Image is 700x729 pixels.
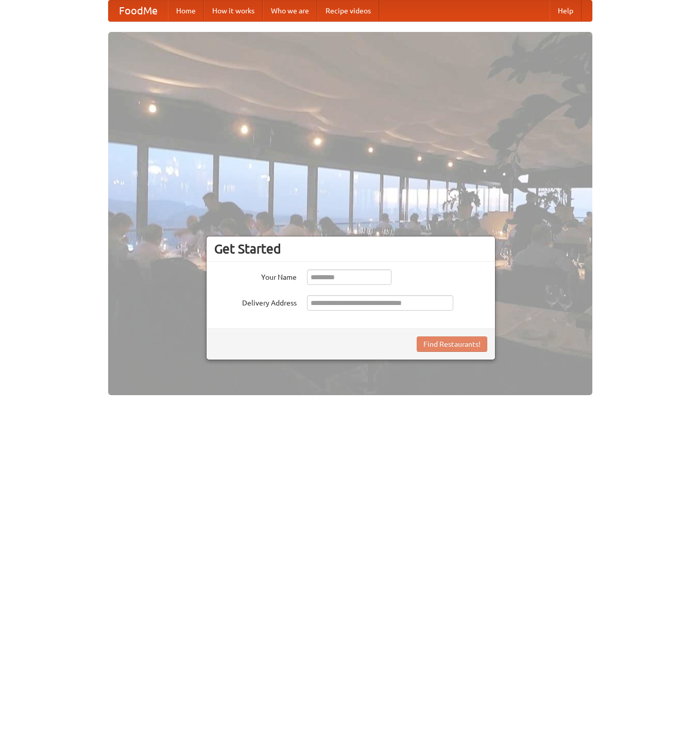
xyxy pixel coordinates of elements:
[214,295,297,308] label: Delivery Address
[168,1,204,21] a: Home
[214,269,297,282] label: Your Name
[214,241,487,257] h3: Get Started
[263,1,317,21] a: Who we are
[204,1,263,21] a: How it works
[109,1,168,21] a: FoodMe
[550,1,582,21] a: Help
[317,1,379,21] a: Recipe videos
[417,336,487,352] button: Find Restaurants!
